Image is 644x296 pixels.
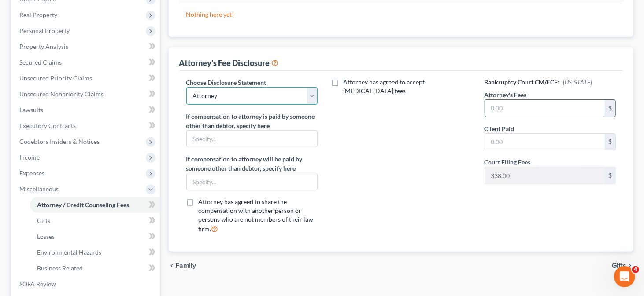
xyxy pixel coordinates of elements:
a: Property Analysis [12,39,160,55]
a: Losses [30,229,160,245]
span: Attorney has agreed to accept [MEDICAL_DATA] fees [343,78,425,95]
span: [US_STATE] [563,78,592,86]
span: Real Property [19,11,57,18]
span: Income [19,153,40,161]
a: Lawsuits [12,102,160,118]
span: Secured Claims [19,58,62,66]
span: Expenses [19,169,44,177]
span: Codebtors Insiders & Notices [19,138,100,145]
span: Gifts [37,217,50,224]
span: Property Analysis [19,43,68,50]
button: chevron_left Family [169,262,196,269]
span: Miscellaneous [19,185,59,193]
a: Unsecured Priority Claims [12,70,160,86]
span: Lawsuits [19,106,43,113]
input: 0.00 [485,134,605,150]
label: Attorney's Fees [485,90,527,99]
div: $ [605,167,615,184]
h6: Bankruptcy Court CM/ECF: [485,78,616,87]
i: chevron_left [169,262,176,269]
span: Attorney / Credit Counseling Fees [37,201,129,208]
span: Executory Contracts [19,122,76,129]
button: Gifts chevron_right [612,262,633,269]
input: 0.00 [485,167,605,184]
label: Client Paid [485,124,514,133]
i: chevron_right [626,262,633,269]
span: Family [176,262,196,269]
a: SOFA Review [12,276,160,292]
a: Secured Claims [12,55,160,70]
a: Unsecured Nonpriority Claims [12,86,160,102]
label: Choose Disclosure Statement [186,78,266,87]
a: Gifts [30,213,160,229]
span: SOFA Review [19,280,56,288]
label: If compensation to attorney is paid by someone other than debtor, specify here [186,112,318,130]
p: Nothing here yet! [186,10,616,19]
a: Attorney / Credit Counseling Fees [30,197,160,213]
div: $ [605,134,615,150]
div: $ [605,100,615,117]
label: If compensation to attorney will be paid by someone other than debtor, specify here [186,154,318,173]
span: Unsecured Nonpriority Claims [19,90,104,98]
span: Environmental Hazards [37,248,101,256]
label: Court Filing Fees [485,157,531,167]
input: Specify... [187,173,318,190]
span: Losses [37,233,55,240]
span: Business Related [37,264,83,272]
input: 0.00 [485,100,605,117]
input: Specify... [187,131,318,147]
span: 4 [632,266,639,273]
div: Attorney's Fee Disclosure [179,58,279,68]
iframe: Intercom live chat [614,266,635,287]
span: Gifts [612,262,626,269]
a: Business Related [30,260,160,276]
a: Environmental Hazards [30,245,160,260]
a: Executory Contracts [12,118,160,134]
span: Attorney has agreed to share the compensation with another person or persons who are not members ... [199,198,314,233]
span: Unsecured Priority Claims [19,74,92,82]
span: Personal Property [19,27,70,34]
